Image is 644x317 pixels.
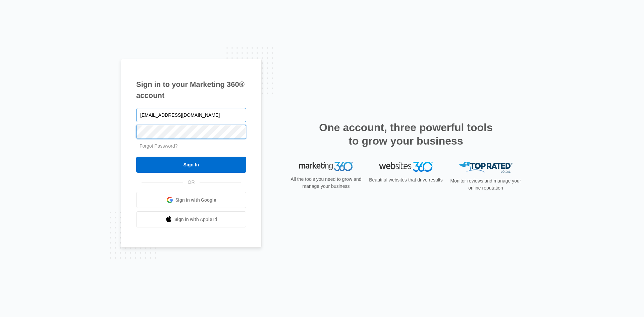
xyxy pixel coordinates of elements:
a: Sign in with Apple Id [136,211,246,227]
h2: One account, three powerful tools to grow your business [317,121,495,148]
img: Websites 360 [379,162,433,171]
span: Sign in with Apple Id [174,216,217,223]
p: Beautiful websites that drive results [368,176,443,183]
a: Forgot Password? [140,143,178,149]
p: Monitor reviews and manage your online reputation [448,177,523,192]
p: All the tools you need to grow and manage your business [288,176,364,190]
input: Email [136,108,246,122]
span: Sign in with Google [175,197,216,204]
h1: Sign in to your Marketing 360® account [136,79,246,101]
img: Top Rated Local [459,162,513,173]
span: OR [183,179,200,186]
input: Sign In [136,157,246,173]
img: Marketing 360 [299,162,353,171]
a: Sign in with Google [136,192,246,208]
